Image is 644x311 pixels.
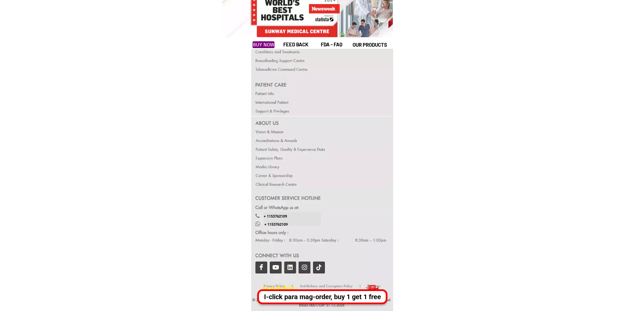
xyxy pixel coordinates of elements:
h1: our products [353,41,392,49]
h1: fda - FAQ [321,41,359,48]
h1: + 1153762109 [264,222,307,228]
mark: Highlighty [253,41,275,48]
h1: + 1153762109 [264,214,307,220]
h1: feed back [283,41,320,48]
div: I-click para mag-order, buy 1 get 1 free [259,292,386,302]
